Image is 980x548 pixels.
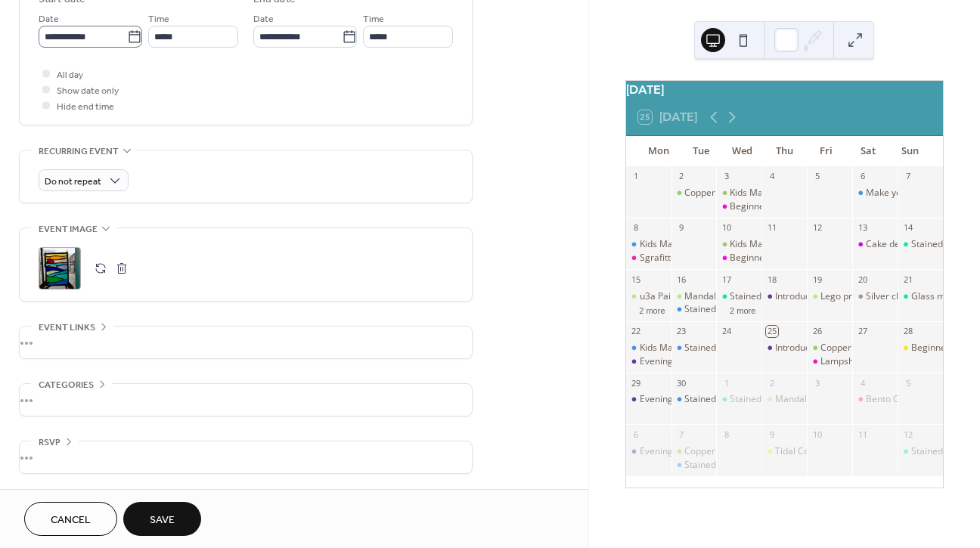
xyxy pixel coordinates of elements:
div: 1 [631,171,642,182]
span: Time [363,11,384,27]
div: Beginners Machine Sewing [716,252,761,265]
div: 30 [676,377,687,389]
span: All day [57,67,83,83]
div: Fri [805,136,847,166]
div: Introduction to Dressmaking - [PERSON_NAME] [775,342,973,354]
div: 18 [766,274,777,285]
div: Copper foiled feather workshop [684,187,817,200]
div: 15 [631,274,642,285]
div: 17 [721,274,732,285]
div: Stained Glass [911,445,969,458]
div: Evening Upholstery [626,445,671,458]
div: 16 [676,274,687,285]
div: Stained Glass - Natalie [898,238,943,251]
div: 7 [676,429,687,440]
div: Beginners Machine Sewing [730,200,844,213]
div: Stained Glass course [671,393,717,406]
div: Tidal Collections (Ruth Weaver) [761,445,807,458]
div: Copper foiled feather workshop [684,445,817,458]
div: Stained Glass [730,290,787,303]
div: 9 [766,429,777,440]
div: Kids Machine Sewing [716,238,761,251]
div: Mandala/Dot Art Painting - Craft4life [684,290,838,303]
div: 2 [676,171,687,182]
button: 2 more [633,303,671,316]
div: Stained Glass course [684,459,773,472]
div: Stained Glass [898,445,943,458]
div: 12 [902,429,913,440]
div: 2 [766,377,777,389]
div: Mandala/Dot Art Painting - Craft4life [671,290,717,303]
div: 27 [857,326,868,337]
span: Cancel [51,512,91,528]
div: Stained Glass - [PERSON_NAME] [730,393,866,406]
div: Glass mosaic [911,290,967,303]
div: [DATE] [626,81,943,99]
div: u3a Painting group [626,290,671,303]
button: Cancel [24,502,117,536]
div: 4 [766,171,777,182]
div: Kids Machine Sewing [730,187,818,200]
div: Silver clay jewellery [866,290,948,303]
div: 28 [902,326,913,337]
div: Sgrafitto - stained glass painting [640,252,775,265]
div: Stained Glass - Karen [716,393,761,406]
div: Kids Machine Sewing L5 [640,342,740,354]
div: Bento Cake Decorating Workshop [852,393,898,406]
div: Evening Upholstery [640,445,721,458]
div: 14 [902,222,913,234]
div: Stained Glass course [684,342,773,354]
div: Introduction to Dressmaking - [PERSON_NAME] [775,290,973,303]
div: Beginners Machine Sewing [716,200,761,213]
div: ••• [20,327,472,358]
div: 21 [902,274,913,285]
div: Cake decorating [852,238,898,251]
div: Tue [680,136,721,166]
div: Silver clay jewellery [852,290,898,303]
div: 11 [766,222,777,234]
span: Show date only [57,83,119,99]
div: 3 [721,171,732,182]
div: Stained Glass course [671,459,717,472]
div: 26 [811,326,823,337]
div: Kids Machine Sewing [716,187,761,200]
div: 11 [857,429,868,440]
div: 8 [721,429,732,440]
div: 5 [811,171,823,182]
div: 6 [857,171,868,182]
div: Lampshade Workshop [820,355,914,368]
div: 24 [721,326,732,337]
div: Mandala/Dot Art Painting - Craft4life [761,393,807,406]
div: 10 [721,222,732,234]
div: Beginners Machine Sewing [730,252,844,265]
div: Glass mosaic [898,290,943,303]
div: Evening Upholstery [640,393,721,406]
div: Sat [847,136,889,166]
div: Kids Machine Sewing L5 [626,342,671,354]
div: 3 [811,377,823,389]
div: 12 [811,222,823,234]
div: 5 [902,377,913,389]
span: Time [148,11,169,27]
div: 19 [811,274,823,285]
div: ••• [20,441,472,473]
span: Categories [39,377,94,393]
div: Evening Upholstery [640,355,721,368]
div: Copper foiled feather workshop [820,342,954,354]
span: Date [39,11,59,27]
div: Lego printmaking [807,290,852,303]
span: Recurring event [39,144,119,159]
div: 20 [857,274,868,285]
span: Event image [39,221,98,237]
span: Event links [39,320,95,336]
div: Kids Machine Sewing [730,238,818,251]
div: 6 [631,429,642,440]
div: Lego printmaking [820,290,894,303]
div: Make your own Japanese Apron [852,187,898,200]
div: 29 [631,377,642,389]
div: 1 [721,377,732,389]
div: 7 [902,171,913,182]
div: 10 [811,429,823,440]
div: 25 [766,326,777,337]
